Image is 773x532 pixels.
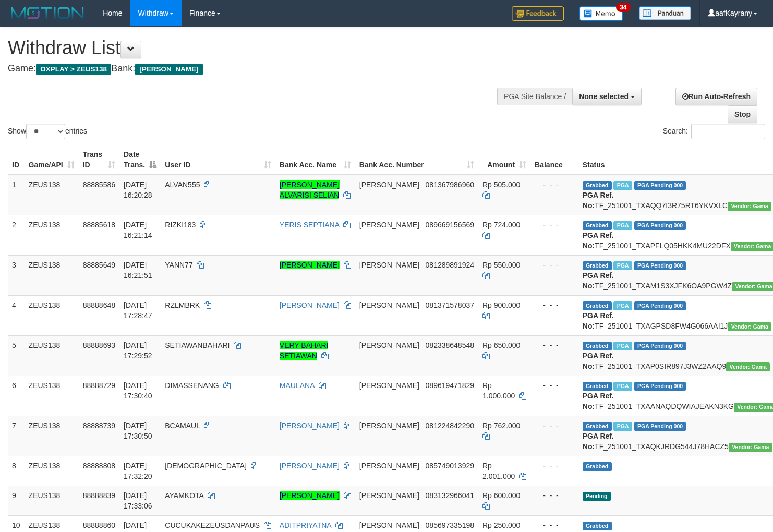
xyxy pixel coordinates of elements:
[359,491,419,500] span: [PERSON_NAME]
[579,92,629,101] span: None selected
[359,462,419,470] span: [PERSON_NAME]
[426,180,474,189] span: Copy 081367986960 to clipboard
[36,64,111,75] span: OXPLAY > ZEUS138
[583,191,614,210] b: PGA Ref. No:
[613,261,632,270] span: Marked by aafanarl
[25,145,79,175] th: Game/API: activate to sort column ascending
[426,381,474,390] span: Copy 089619471829 to clipboard
[25,376,79,416] td: ZEUS138
[135,64,202,75] span: [PERSON_NAME]
[426,261,474,269] span: Copy 081289891924 to clipboard
[613,221,632,230] span: Marked by aafanarl
[426,462,474,470] span: Copy 085749013929 to clipboard
[634,382,686,391] span: PGA Pending
[280,341,329,360] a: VERY BAHARI SETIAWAN
[280,301,340,309] a: [PERSON_NAME]
[583,181,612,190] span: Grabbed
[25,175,79,215] td: ZEUS138
[165,421,200,430] span: BCAMAUL
[634,181,686,190] span: PGA Pending
[535,260,574,270] div: - - -
[8,295,25,335] td: 4
[25,255,79,295] td: ZEUS138
[25,295,79,335] td: ZEUS138
[634,422,686,431] span: PGA Pending
[83,221,115,229] span: 88885618
[634,342,686,350] span: PGA Pending
[359,180,419,189] span: [PERSON_NAME]
[124,421,152,440] span: [DATE] 17:30:50
[482,301,520,309] span: Rp 900.000
[535,490,574,501] div: - - -
[83,491,115,500] span: 88888839
[280,180,340,199] a: [PERSON_NAME] ALVARISI SELIAN
[583,522,612,530] span: Grabbed
[83,341,115,349] span: 88888693
[728,105,757,123] a: Stop
[8,124,87,139] label: Show entries
[8,376,25,416] td: 6
[726,362,770,371] span: Vendor URL: https://trx31.1velocity.biz
[583,311,614,330] b: PGA Ref. No:
[119,145,161,175] th: Date Trans.: activate to sort column descending
[161,145,275,175] th: User ID: activate to sort column ascending
[426,341,474,349] span: Copy 082338648548 to clipboard
[663,124,765,139] label: Search:
[639,6,691,20] img: panduan.png
[8,416,25,456] td: 7
[359,521,419,529] span: [PERSON_NAME]
[124,261,152,280] span: [DATE] 16:21:51
[280,462,340,470] a: [PERSON_NAME]
[579,6,623,21] img: Button%20Memo.svg
[482,521,520,529] span: Rp 250.000
[280,221,339,229] a: YERIS SEPTIANA
[634,221,686,230] span: PGA Pending
[613,422,632,431] span: Marked by aafsolysreylen
[165,491,203,500] span: AYAMKOTA
[728,202,771,211] span: Vendor URL: https://trx31.1velocity.biz
[83,521,115,529] span: 88888860
[675,88,757,105] a: Run Auto-Refresh
[165,381,219,390] span: DIMASSENANG
[280,491,340,500] a: [PERSON_NAME]
[535,300,574,310] div: - - -
[280,261,340,269] a: [PERSON_NAME]
[25,335,79,376] td: ZEUS138
[124,462,152,480] span: [DATE] 17:32:20
[165,462,247,470] span: [DEMOGRAPHIC_DATA]
[535,220,574,230] div: - - -
[634,261,686,270] span: PGA Pending
[8,38,505,58] h1: Withdraw List
[165,180,200,189] span: ALVAN555
[25,215,79,255] td: ZEUS138
[275,145,355,175] th: Bank Acc. Name: activate to sort column ascending
[426,221,474,229] span: Copy 089669156569 to clipboard
[165,301,200,309] span: RZLMBRK
[583,261,612,270] span: Grabbed
[583,231,614,250] b: PGA Ref. No:
[359,381,419,390] span: [PERSON_NAME]
[583,392,614,410] b: PGA Ref. No:
[478,145,530,175] th: Amount: activate to sort column ascending
[426,301,474,309] span: Copy 081371578037 to clipboard
[583,342,612,350] span: Grabbed
[124,180,152,199] span: [DATE] 16:20:28
[124,341,152,360] span: [DATE] 17:29:52
[634,301,686,310] span: PGA Pending
[535,420,574,431] div: - - -
[8,456,25,486] td: 8
[583,462,612,471] span: Grabbed
[482,341,520,349] span: Rp 650.000
[83,180,115,189] span: 88885586
[8,145,25,175] th: ID
[280,381,315,390] a: MAULANA
[359,261,419,269] span: [PERSON_NAME]
[583,352,614,370] b: PGA Ref. No:
[124,491,152,510] span: [DATE] 17:33:06
[26,124,65,139] select: Showentries
[359,221,419,229] span: [PERSON_NAME]
[572,88,642,105] button: None selected
[535,380,574,391] div: - - -
[426,421,474,430] span: Copy 081224842290 to clipboard
[8,64,505,74] h4: Game: Bank:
